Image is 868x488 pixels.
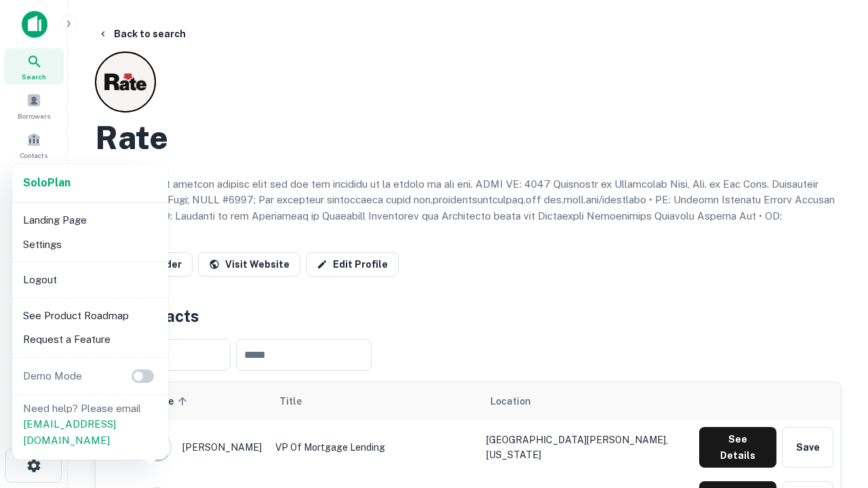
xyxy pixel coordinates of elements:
a: [EMAIL_ADDRESS][DOMAIN_NAME] [23,418,116,446]
li: Logout [18,268,163,292]
li: Request a Feature [18,327,163,352]
p: Need help? Please email [23,401,157,449]
iframe: Chat Widget [800,380,868,445]
li: See Product Roadmap [18,304,163,328]
p: Demo Mode [18,368,87,384]
li: Settings [18,232,163,257]
strong: Solo Plan [23,176,71,189]
li: Landing Page [18,208,163,232]
a: SoloPlan [23,175,71,191]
